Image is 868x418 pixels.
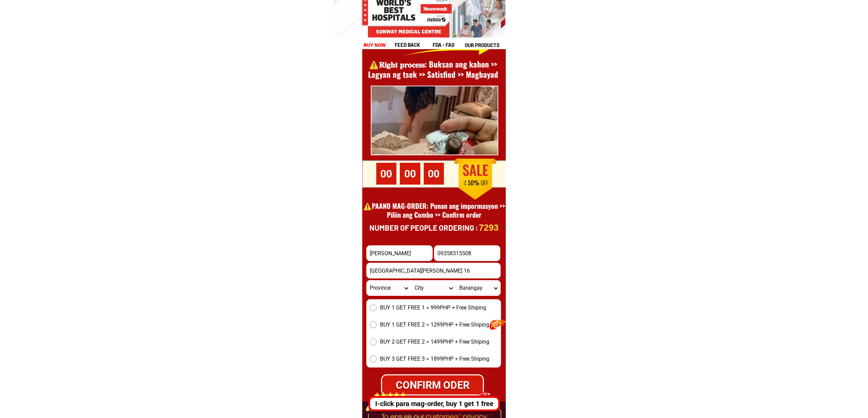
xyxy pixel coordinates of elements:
span: BUY 3 GET FREE 3 = 1899PHP + Free Shiping [380,355,489,363]
span: BUY 1 GET FREE 2 = 1299PHP + Free Shiping [380,321,489,329]
p: 7293 [479,222,498,233]
h1: ⚠️️PAANO MAG-ORDER: Punan ang impormasyon >> Piliin ang Combo >> Confirm order [363,201,505,228]
h1: fda - FAQ [433,41,471,49]
h1: our products [465,41,505,49]
div: I-click para mag-order, buy 1 get 1 free [370,399,498,409]
select: Select commune [456,280,501,296]
input: Input phone_number [434,245,500,261]
input: BUY 3 GET FREE 3 = 1899PHP + Free Shiping [370,356,377,362]
select: Select district [411,280,456,296]
input: BUY 2 GET FREE 2 = 1499PHP + Free Shiping [370,338,377,345]
div: CONFIRM ODER [381,377,484,393]
input: Input address [366,263,501,278]
span: BUY 2 GET FREE 2 = 1499PHP + Free Shiping [380,338,489,346]
h1: feed back [395,41,432,49]
input: BUY 1 GET FREE 1 = 999PHP + Free Shiping [370,304,377,311]
input: Input full_name [366,245,433,261]
h1: buy now [362,41,387,50]
h1: ⚠️️𝐑𝐢𝐠𝐡𝐭 𝐩𝐫𝐨𝐜𝐞𝐬𝐬: Buksan ang kahon >> Lagyan ng tsek >> Satisfied >> Magbayad [359,59,508,80]
input: BUY 1 GET FREE 2 = 1299PHP + Free Shiping [370,321,377,328]
span: BUY 1 GET FREE 1 = 999PHP + Free Shiping [380,304,486,312]
select: Select province [366,280,411,296]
